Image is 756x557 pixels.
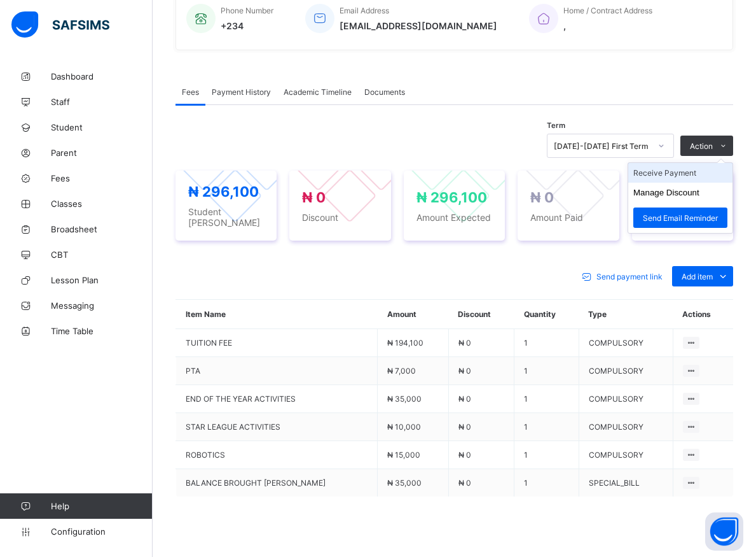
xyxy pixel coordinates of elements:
[186,450,368,460] span: ROBOTICS
[458,450,471,460] span: ₦ 0
[51,97,153,107] span: Staff
[643,213,718,223] span: Send Email Reminder
[705,512,743,551] button: Open asap
[51,250,153,260] span: CBT
[340,20,497,31] span: [EMAIL_ADDRESS][DOMAIN_NAME]
[416,212,492,223] span: Amount Expected
[458,394,471,404] span: ₦ 0
[188,206,264,228] span: Student [PERSON_NAME]
[186,422,368,432] span: STAR LEAGUE ACTIVITIES
[186,366,368,376] span: PTA
[579,469,673,497] td: SPECIAL_BILL
[387,338,423,348] span: ₦ 194,100
[284,87,352,97] span: Academic Timeline
[579,329,673,357] td: COMPULSORY
[186,338,368,348] span: TUITION FEE
[628,183,732,202] li: dropdown-list-item-text-1
[563,6,652,15] span: Home / Contract Address
[579,357,673,385] td: COMPULSORY
[221,20,273,31] span: +234
[387,394,422,404] span: ₦ 35,000
[51,148,153,158] span: Parent
[673,300,733,329] th: Actions
[340,6,389,15] span: Email Address
[364,87,405,97] span: Documents
[458,422,471,432] span: ₦ 0
[530,189,554,206] span: ₦ 0
[51,300,153,311] span: Messaging
[387,366,416,376] span: ₦ 7,000
[378,300,448,329] th: Amount
[212,87,271,97] span: Payment History
[221,6,273,15] span: Phone Number
[302,189,326,206] span: ₦ 0
[51,501,152,511] span: Help
[302,212,378,223] span: Discount
[514,441,579,469] td: 1
[628,202,732,233] li: dropdown-list-item-text-2
[51,122,153,132] span: Student
[682,272,713,281] span: Add item
[579,300,673,329] th: Type
[690,141,713,151] span: Action
[579,441,673,469] td: COMPULSORY
[458,338,471,348] span: ₦ 0
[416,189,487,206] span: ₦ 296,100
[51,173,153,183] span: Fees
[554,141,650,151] div: [DATE]-[DATE] First Term
[176,300,378,329] th: Item Name
[458,366,471,376] span: ₦ 0
[530,212,606,223] span: Amount Paid
[514,357,579,385] td: 1
[11,11,109,38] img: safsims
[596,272,663,281] span: Send payment link
[51,71,153,81] span: Dashboard
[547,121,565,130] span: Term
[579,413,673,441] td: COMPULSORY
[387,478,422,488] span: ₦ 35,000
[51,275,153,285] span: Lesson Plan
[51,326,153,336] span: Time Table
[579,385,673,413] td: COMPULSORY
[387,450,420,460] span: ₦ 15,000
[387,422,421,432] span: ₦ 10,000
[188,183,259,200] span: ₦ 296,100
[514,300,579,329] th: Quantity
[182,87,199,97] span: Fees
[51,199,153,209] span: Classes
[51,224,153,234] span: Broadsheet
[628,163,732,183] li: dropdown-list-item-text-0
[51,526,152,537] span: Configuration
[458,478,471,488] span: ₦ 0
[514,329,579,357] td: 1
[514,469,579,497] td: 1
[514,385,579,413] td: 1
[633,188,699,197] button: Manage Discount
[448,300,514,329] th: Discount
[186,478,368,488] span: BALANCE BROUGHT [PERSON_NAME]
[186,394,368,404] span: END OF THE YEAR ACTIVITIES
[563,20,652,31] span: ,
[514,413,579,441] td: 1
